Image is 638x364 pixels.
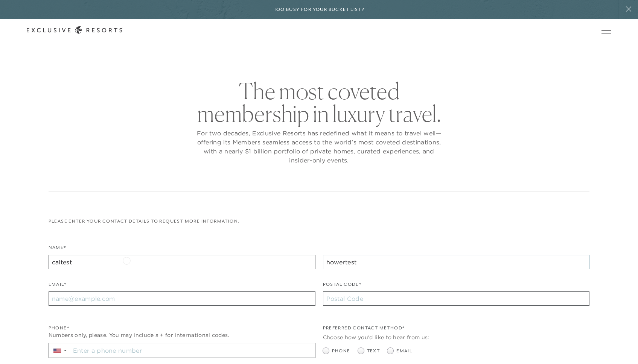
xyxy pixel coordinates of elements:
[49,218,590,225] p: Please enter your contact details to request more information:
[367,347,380,355] span: Text
[49,343,70,358] div: Country Code Selector
[323,281,362,292] label: Postal Code*
[323,291,590,306] input: Postal Code
[49,255,315,269] input: First
[601,28,611,33] button: Open navigation
[323,255,590,269] input: Last
[49,244,66,255] label: Name*
[70,343,315,358] input: Enter a phone number
[49,281,66,292] label: Email*
[63,348,68,353] span: ▼
[396,347,412,355] span: Email
[195,80,443,125] h2: The most coveted membership in luxury travel.
[49,331,315,339] div: Numbers only, please. You may include a + for international codes.
[274,6,365,13] h6: Too busy for your bucket list?
[323,325,405,335] legend: Preferred Contact Method*
[195,129,443,165] p: For two decades, Exclusive Resorts has redefined what it means to travel well—offering its Member...
[49,325,315,332] div: Phone*
[49,291,315,306] input: name@example.com
[332,347,350,355] span: Phone
[323,334,590,341] div: Choose how you'd like to hear from us:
